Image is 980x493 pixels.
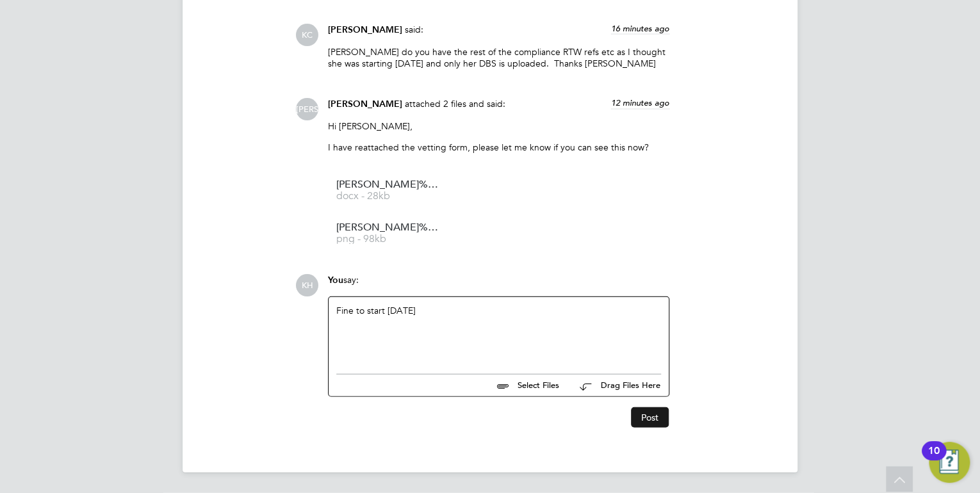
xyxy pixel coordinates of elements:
span: 12 minutes ago [611,97,669,108]
button: Post [631,407,669,428]
span: png - 98kb [336,234,439,244]
span: You [328,275,343,286]
button: Open Resource Center, 10 new notifications [929,442,970,483]
span: KC [296,24,318,46]
a: [PERSON_NAME]%20McLennon%20-%20Update%20Service%20Check png - 98kb [336,223,439,244]
span: [PERSON_NAME] [328,99,402,109]
p: Hi [PERSON_NAME], [328,120,669,132]
span: [PERSON_NAME] [328,24,402,35]
div: say: [328,274,669,296]
button: Drag Files Here [569,373,661,400]
span: said: [405,24,423,35]
span: 16 minutes ago [611,23,669,34]
div: 10 [928,451,940,467]
span: [PERSON_NAME] [296,98,318,120]
span: attached 2 files and said: [405,98,505,109]
span: [PERSON_NAME]%20McLennon%20-%20NCC%20Vetting%202025 [336,180,439,190]
div: Fine to start [DATE] [336,305,661,360]
p: [PERSON_NAME] do you have the rest of the compliance RTW refs etc as I thought she was starting [... [328,46,669,69]
p: I have reattached the vetting form, please let me know if you can see this now? [328,141,669,153]
span: KH [296,274,318,296]
span: docx - 28kb [336,191,439,201]
span: [PERSON_NAME]%20McLennon%20-%20Update%20Service%20Check [336,223,439,232]
a: [PERSON_NAME]%20McLennon%20-%20NCC%20Vetting%202025 docx - 28kb [336,180,439,201]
